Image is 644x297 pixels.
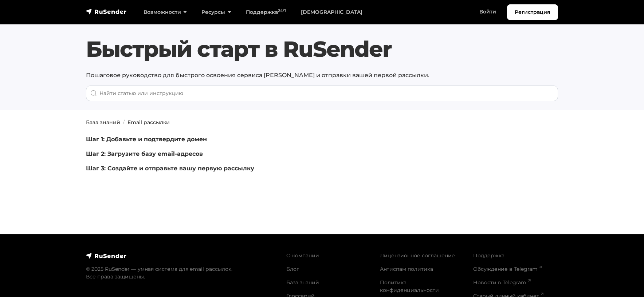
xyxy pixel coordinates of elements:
a: Регистрация [507,4,558,20]
a: Поддержка [473,252,504,259]
a: Лицензионное соглашение [380,252,455,259]
img: Поиск [90,90,97,96]
a: О компании [286,252,319,259]
input: When autocomplete results are available use up and down arrows to review and enter to go to the d... [86,86,558,101]
img: RuSender [86,8,127,15]
a: Ресурсы [194,5,238,20]
p: © 2025 RuSender — умная система для email рассылок. Все права защищены. [86,265,278,281]
a: Блог [286,266,299,272]
img: RuSender [86,252,127,260]
a: Обсуждение в Telegram [473,266,542,272]
p: Пошаговое руководство для быстрого освоения сервиса [PERSON_NAME] и отправки вашей первой рассылки. [86,71,558,80]
a: База знаний [286,279,319,286]
a: [DEMOGRAPHIC_DATA] [294,5,370,20]
a: База знаний [86,119,120,126]
a: Политика конфиденциальности [380,279,439,293]
nav: breadcrumb [82,119,562,126]
a: Новости в Telegram [473,279,531,286]
a: Поддержка24/7 [239,5,294,20]
a: Войти [472,4,503,19]
a: Антиспам политика [380,266,433,272]
a: Шаг 1: Добавьте и подтвердите домен [86,136,207,143]
h1: Быстрый старт в RuSender [86,36,558,62]
sup: 24/7 [278,8,286,13]
a: Шаг 2: Загрузите базу email-адресов [86,150,203,157]
a: Email рассылки [127,119,170,126]
a: Возможности [136,5,194,20]
a: Шаг 3: Создайте и отправьте вашу первую рассылку [86,165,254,172]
